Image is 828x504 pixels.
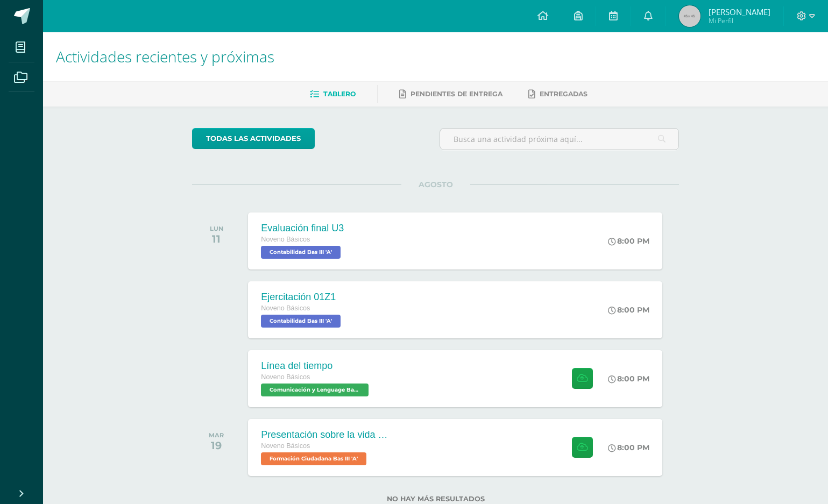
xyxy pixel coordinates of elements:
[440,129,678,150] input: Busca una actividad próxima aquí...
[209,439,224,452] div: 19
[608,443,649,452] div: 8:00 PM
[261,360,371,372] div: Línea del tiempo
[192,128,315,149] a: todas las Actividades
[261,373,310,381] span: Noveno Básicos
[261,315,341,328] span: Contabilidad Bas III 'A'
[608,374,649,384] div: 8:00 PM
[56,46,274,67] span: Actividades recientes y próximas
[608,305,649,315] div: 8:00 PM
[261,384,369,396] span: Comunicación y Lenguage Bas III 'A'
[261,452,366,465] span: Formación Ciudadana Bas III 'A'
[401,180,470,189] span: AGOSTO
[540,90,588,98] span: Entregadas
[411,90,503,98] span: Pendientes de entrega
[679,5,700,27] img: 45x45
[261,246,341,259] span: Contabilidad Bas III 'A'
[210,225,223,232] div: LUN
[261,236,310,243] span: Noveno Básicos
[528,86,588,103] a: Entregadas
[323,90,356,98] span: Tablero
[261,442,310,450] span: Noveno Básicos
[608,236,649,246] div: 8:00 PM
[261,429,390,441] div: Presentación sobre la vida del General [PERSON_NAME].
[261,223,344,234] div: Evaluación final U3
[209,431,224,439] div: MAR
[261,304,310,312] span: Noveno Básicos
[709,6,770,17] span: [PERSON_NAME]
[709,16,770,25] span: Mi Perfil
[210,232,223,245] div: 11
[399,86,503,103] a: Pendientes de entrega
[261,292,343,303] div: Ejercitación 01Z1
[192,495,679,503] label: No hay más resultados
[310,86,356,103] a: Tablero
